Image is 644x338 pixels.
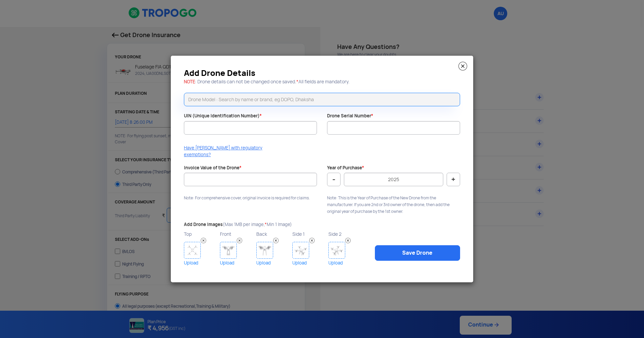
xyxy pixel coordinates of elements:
a: Upload [220,259,254,267]
span: NOTE [184,79,195,85]
img: Drone Image [220,242,237,259]
img: Remove Image [345,238,351,243]
p: Side 2 [328,230,363,238]
label: Invoice Value of the Drone [184,165,241,171]
p: Note: This is the Year of Purchase of the New Drone from the manufacturer. If you are 2nd or 3rd ... [327,195,460,215]
a: Upload [328,259,363,267]
p: Side 1 [292,230,327,238]
a: Save Drone [375,245,460,261]
img: Remove Image [273,238,279,243]
label: Year of Purchase [327,165,364,171]
h3: Add Drone Details [184,71,460,76]
img: Drone Image [328,242,345,259]
img: Remove Image [309,238,315,243]
a: Upload [256,259,291,267]
img: Remove Image [237,238,242,243]
img: Remove Image [201,238,206,243]
button: - [327,173,341,186]
label: Drone Serial Number [327,113,373,119]
img: Drone Image [256,242,273,259]
p: Back [256,230,291,238]
p: Have [PERSON_NAME] with regulatory exemptions? [184,145,269,158]
img: Drone Image [292,242,309,259]
a: Upload [292,259,327,267]
img: Drone Image [184,242,201,259]
span: (Max 1MB per image, Min 1 Image) [223,222,292,227]
p: Front [220,230,254,238]
p: Top [184,230,218,238]
h5: : Drone details can not be changed once saved. All fields are mandatory. [184,79,460,84]
p: Note: For comprehensive cover, original invoice is required for claims. [184,195,317,201]
label: UIN (Unique Identification Number) [184,113,262,119]
label: Add Drone Images [184,222,292,228]
input: Drone Model : Search by name or brand, eg DOPO, Dhaksha [184,93,460,106]
button: + [447,173,460,186]
a: Upload [184,259,218,267]
img: close [458,62,467,71]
